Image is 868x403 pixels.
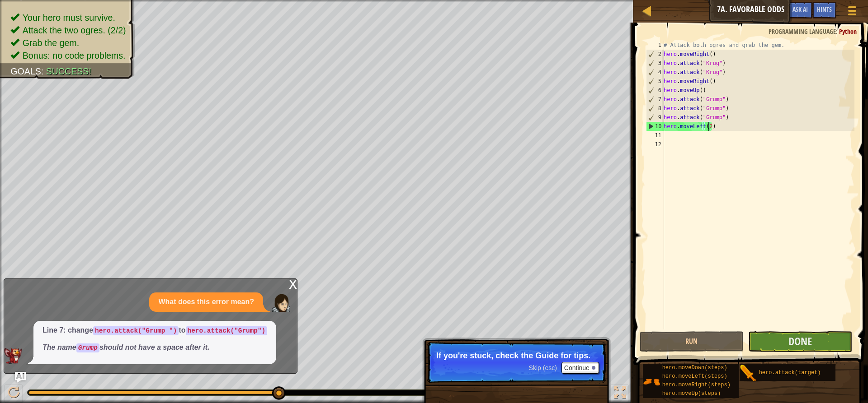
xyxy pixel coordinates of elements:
span: hero.moveLeft(steps) [662,373,727,380]
div: 6 [646,86,664,95]
span: Grab the gem. [23,38,79,48]
span: Python [839,27,857,36]
img: AI [4,348,22,364]
button: Ask AI [788,2,812,19]
div: 7 [646,95,664,104]
button: Toggle fullscreen [611,384,629,403]
span: Your hero must survive. [23,13,115,23]
img: portrait.png [643,373,660,390]
div: 9 [646,113,664,122]
span: : [836,27,839,36]
div: 11 [646,131,664,140]
span: hero.moveDown(steps) [662,365,727,371]
li: Grab the gem. [10,37,126,49]
div: 4 [646,68,664,77]
button: Show game menu [841,2,863,23]
div: 10 [646,122,664,131]
code: Grump [76,343,99,352]
div: 3 [646,59,664,68]
button: Ctrl + P: Play [5,384,23,403]
p: What does this error mean? [158,297,254,307]
span: Success! [46,66,91,76]
button: Continue [561,362,599,374]
span: Bonus: no code problems. [23,51,126,60]
button: Run [640,331,744,352]
div: 5 [646,77,664,86]
li: Your hero must survive. [10,11,126,24]
div: 2 [646,50,664,59]
span: hero.moveRight(steps) [662,382,731,388]
p: Line 7: change to [42,325,267,336]
div: x [289,279,297,288]
img: Player [272,294,290,312]
span: hero.moveUp(steps) [662,390,721,397]
span: Ask AI [793,5,808,14]
span: Programming language [769,27,836,36]
code: hero.attack("Grump ") [93,326,179,335]
span: Done [788,334,812,348]
span: : [41,66,46,76]
button: Ask AI [15,372,26,383]
button: Done [748,331,852,352]
div: 8 [646,104,664,113]
p: If you're stuck, check the Guide for tips. [436,351,597,360]
span: hero.attack(target) [759,370,821,376]
span: Goals [10,66,41,76]
span: Hints [817,5,832,14]
code: hero.attack("Grump") [186,326,268,335]
img: portrait.png [740,365,757,382]
li: Attack the two ogres. [10,24,126,37]
li: Bonus: no code problems. [10,49,126,62]
span: Attack the two ogres. (2/2) [23,25,126,35]
div: 12 [646,140,664,149]
span: Skip (esc) [529,364,557,371]
div: 1 [646,41,664,50]
em: The name should not have a space after it. [42,343,210,351]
